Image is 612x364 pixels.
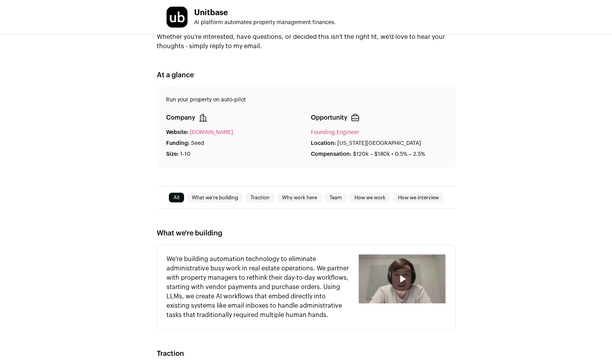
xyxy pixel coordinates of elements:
[191,139,204,147] p: Seed
[350,193,390,202] a: How we work
[167,7,188,28] img: 180d8d1040b0dd663c9337dc679c1304ca7ec8217767d6a0a724e31ff9c1dc78.jpg
[311,113,347,122] p: Opportunity
[311,130,359,135] a: Founding Engineer
[166,113,195,122] p: Company
[194,9,336,17] h1: Unitbase
[187,193,243,202] a: What we're building
[194,20,336,25] span: AI platform automates property management finances.
[311,150,351,158] p: Compensation:
[157,348,456,359] h2: Traction
[157,228,456,239] h2: What we're building
[190,129,233,136] a: [DOMAIN_NAME]
[311,139,336,147] p: Location:
[246,193,274,202] a: Traction
[166,139,189,147] p: Funding:
[277,193,322,202] a: Why work here
[393,193,444,202] a: How we interview
[157,70,456,80] h2: At a glance
[180,150,191,158] p: 1-10
[166,150,179,158] p: Size:
[353,150,425,158] p: $120k – $180k • 0.5% – 2.5%
[169,193,184,202] a: All
[337,139,421,147] p: [US_STATE][GEOGRAPHIC_DATA]
[325,193,347,202] a: Team
[166,129,188,136] p: Website:
[167,254,350,320] p: We're building automation technology to eliminate administrative busy work in real estate operati...
[166,96,446,104] p: Run your property on auto-pilot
